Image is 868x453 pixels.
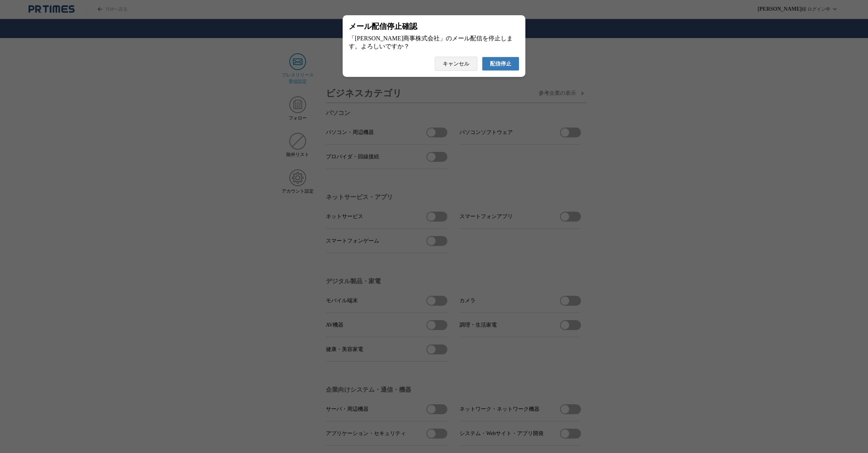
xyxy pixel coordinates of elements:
[443,61,469,67] span: キャンセル
[349,21,417,32] span: メール配信停止確認
[490,61,511,67] span: 配信停止
[435,57,477,71] button: キャンセル
[349,35,519,51] div: 「[PERSON_NAME]商事株式会社」のメール配信を停止します。よろしいですか？
[482,57,519,71] button: 配信停止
